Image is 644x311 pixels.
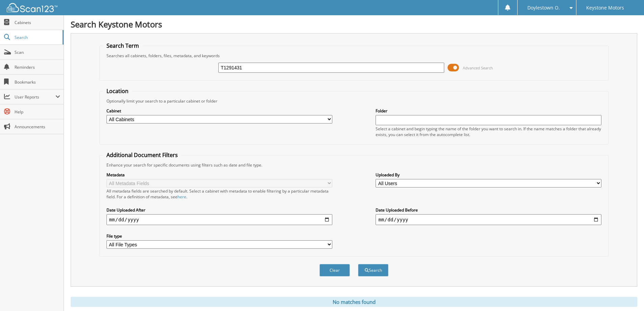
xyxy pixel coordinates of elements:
[15,35,59,40] span: Search
[376,172,601,178] label: Uploaded By
[103,53,605,59] div: Searches all cabinets, folders, files, metadata, and keywords
[527,6,560,10] span: Doylestown O.
[15,94,55,100] span: User Reports
[15,49,60,55] span: Scan
[106,188,332,200] div: All metadata fields are searched by default. Select a cabinet with metadata to enable filtering b...
[106,207,332,213] label: Date Uploaded After
[71,19,637,30] h1: Search Keystone Motors
[103,162,605,168] div: Enhance your search for specific documents using filters such as date and file type.
[106,233,332,239] label: File type
[7,3,57,12] img: scan123-logo-white.svg
[319,264,350,276] button: Clear
[358,264,388,276] button: Search
[71,297,637,307] div: No matches found
[177,194,186,200] a: here
[586,6,624,10] span: Keystone Motors
[463,65,493,70] span: Advanced Search
[15,124,60,130] span: Announcements
[103,42,142,49] legend: Search Term
[376,214,601,225] input: end
[103,87,132,95] legend: Location
[15,20,60,25] span: Cabinets
[376,126,601,137] div: Select a cabinet and begin typing the name of the folder you want to search in. If the name match...
[106,108,332,114] label: Cabinet
[15,79,60,85] span: Bookmarks
[376,207,601,213] label: Date Uploaded Before
[103,151,181,159] legend: Additional Document Filters
[15,64,60,70] span: Reminders
[15,109,60,115] span: Help
[106,214,332,225] input: start
[103,98,605,104] div: Optionally limit your search to a particular cabinet or folder
[376,108,601,114] label: Folder
[106,172,332,178] label: Metadata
